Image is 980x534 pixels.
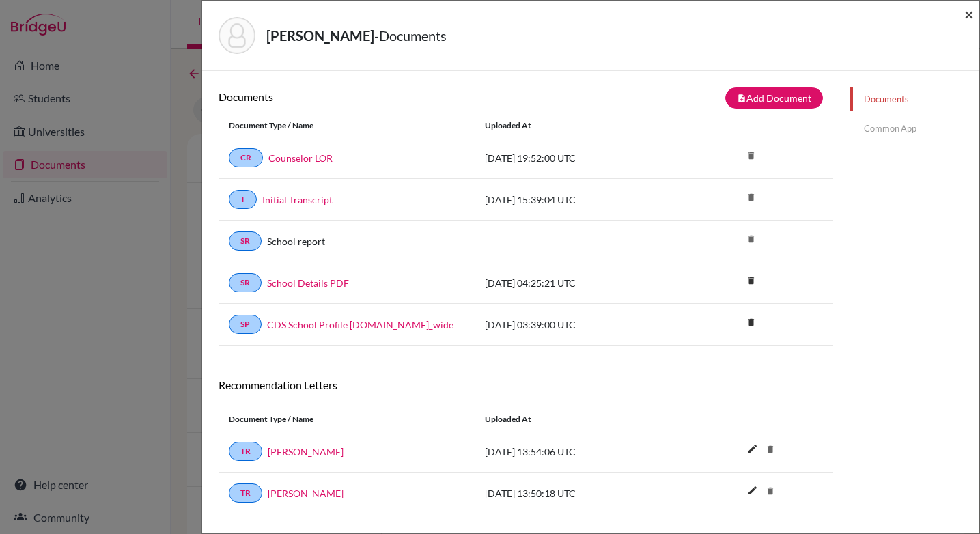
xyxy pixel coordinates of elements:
i: note_add [737,94,746,103]
div: Document Type / Name [219,413,475,425]
i: edit [742,438,764,460]
a: delete [741,314,761,333]
button: edit [741,481,764,502]
a: School report [267,234,325,249]
a: Documents [850,87,979,111]
a: Common App [850,117,979,141]
a: Counselor LOR [268,151,333,165]
h6: Recommendation Letters [219,378,833,391]
div: [DATE] 03:39:00 UTC [475,318,680,332]
span: × [964,4,974,24]
i: delete [741,187,761,208]
h6: Documents [219,90,526,103]
a: SR [229,231,262,251]
a: [PERSON_NAME] [268,445,344,459]
span: [DATE] 13:50:18 UTC [485,488,576,499]
strong: [PERSON_NAME] [266,27,374,44]
i: delete [760,481,781,501]
div: [DATE] 15:39:04 UTC [475,193,680,207]
a: Initial Transcript [262,193,333,207]
div: Uploaded at [475,120,680,132]
a: TR [229,442,262,461]
i: delete [741,270,761,291]
i: delete [741,229,761,249]
a: CDS School Profile [DOMAIN_NAME]_wide [267,318,453,332]
div: [DATE] 19:52:00 UTC [475,151,680,165]
a: [PERSON_NAME] [268,486,344,501]
span: [DATE] 13:54:06 UTC [485,446,576,458]
div: Document Type / Name [219,120,475,132]
span: - Documents [374,27,447,44]
i: edit [742,479,764,501]
button: note_addAdd Document [725,87,823,109]
i: delete [741,312,761,333]
a: SP [229,315,262,334]
a: SR [229,273,262,292]
button: edit [741,440,764,460]
a: TR [229,483,262,503]
div: Uploaded at [475,413,680,425]
a: delete [741,272,761,291]
button: Close [964,6,974,23]
a: CR [229,148,263,167]
i: delete [741,145,761,166]
i: delete [760,439,781,460]
a: T [229,190,257,209]
a: School Details PDF [267,276,349,290]
div: [DATE] 04:25:21 UTC [475,276,680,290]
